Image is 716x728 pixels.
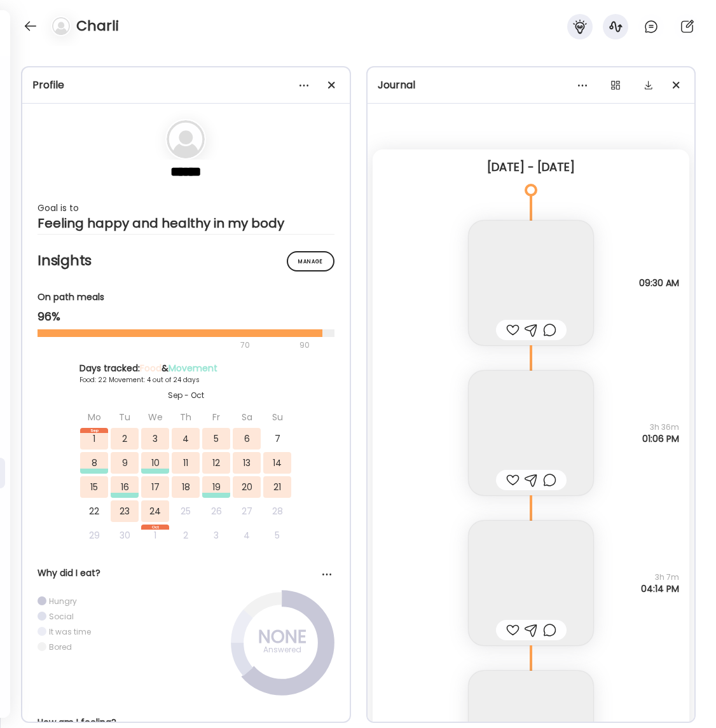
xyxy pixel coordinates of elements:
[79,375,292,385] div: Food: 22 Movement: 4 out of 24 days
[76,16,119,36] h4: Charli
[38,200,334,216] div: Goal is to
[298,338,311,353] div: 90
[172,476,200,498] div: 18
[111,406,139,428] div: Tu
[251,642,314,657] div: Answered
[38,309,334,324] div: 96%
[233,476,261,498] div: 20
[80,452,108,474] div: 8
[233,406,261,428] div: Sa
[263,428,291,450] div: 7
[49,611,74,622] div: Social
[642,433,679,444] span: 01:06 PM
[80,428,108,433] div: Sep
[79,362,292,375] div: Days tracked: &
[639,277,679,289] span: 09:30 AM
[642,422,679,433] span: 3h 36m
[233,452,261,474] div: 13
[38,338,296,353] div: 70
[49,596,77,607] div: Hungry
[38,251,334,270] h2: Insights
[233,428,261,450] div: 6
[233,525,261,546] div: 4
[383,160,680,175] div: [DATE] - [DATE]
[38,216,334,231] div: Feeling happy and healthy in my body
[111,452,139,474] div: 9
[141,525,169,530] div: Oct
[172,452,200,474] div: 11
[141,525,169,546] div: 1
[263,476,291,498] div: 21
[80,476,108,498] div: 15
[641,583,679,594] span: 04:14 PM
[202,452,230,474] div: 12
[233,500,261,522] div: 27
[80,525,108,546] div: 29
[111,428,139,450] div: 2
[202,406,230,428] div: Fr
[202,500,230,522] div: 26
[49,642,72,652] div: Bored
[111,476,139,498] div: 16
[80,428,108,450] div: 1
[172,406,200,428] div: Th
[141,500,169,522] div: 24
[172,428,200,450] div: 4
[202,428,230,450] div: 5
[140,362,162,374] span: Food
[38,291,334,304] div: On path meals
[111,525,139,546] div: 30
[378,78,685,93] div: Journal
[287,251,334,271] div: Manage
[202,476,230,498] div: 19
[141,406,169,428] div: We
[172,500,200,522] div: 25
[169,362,217,374] span: Movement
[79,390,292,401] div: Sep - Oct
[263,525,291,546] div: 5
[141,428,169,450] div: 3
[38,567,334,580] div: Why did I eat?
[32,78,340,93] div: Profile
[141,452,169,474] div: 10
[52,17,70,35] img: bg-avatar-default.svg
[141,476,169,498] div: 17
[49,626,91,637] div: It was time
[263,406,291,428] div: Su
[172,525,200,546] div: 2
[111,500,139,522] div: 23
[80,500,108,522] div: 22
[251,629,314,645] div: NONE
[263,500,291,522] div: 28
[167,120,205,158] img: bg-avatar-default.svg
[202,525,230,546] div: 3
[263,452,291,474] div: 14
[641,572,679,583] span: 3h 7m
[80,406,108,428] div: Mo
